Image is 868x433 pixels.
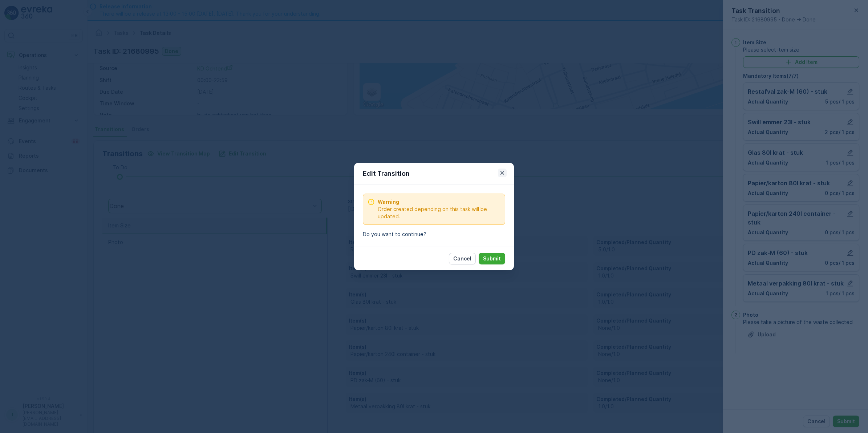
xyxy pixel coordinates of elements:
span: Warning [378,198,500,206]
span: Order created depending on this task will be updated. [378,206,500,220]
p: Edit Transition [363,169,410,179]
button: Submit [479,253,505,264]
p: Submit [483,255,501,262]
p: Cancel [453,255,471,262]
p: Do you want to continue? [363,231,505,238]
button: Cancel [449,253,476,264]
